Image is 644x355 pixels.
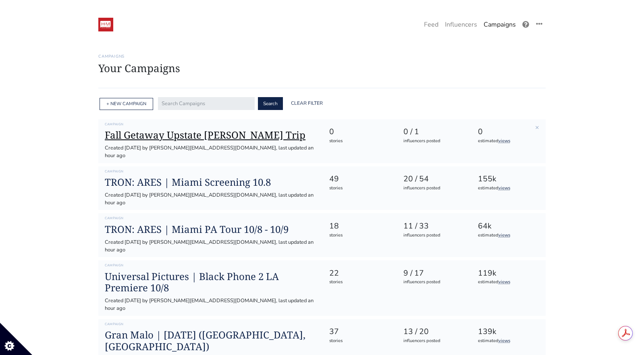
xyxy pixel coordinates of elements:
[478,268,538,279] div: 119k
[403,279,463,286] div: influencers posted
[329,138,389,145] div: stories
[499,279,510,285] a: views
[480,17,519,33] a: Campaigns
[442,17,480,33] a: Influencers
[105,329,316,353] a: Gran Malo | [DATE] ([GEOGRAPHIC_DATA], [GEOGRAPHIC_DATA])
[329,326,389,338] div: 37
[403,268,463,279] div: 9 / 17
[105,239,316,254] div: Created [DATE] by [PERSON_NAME][EMAIL_ADDRESS][DOMAIN_NAME], last updated an hour ago
[478,173,538,185] div: 155k
[499,338,510,344] a: views
[105,224,316,235] a: TRON: ARES | Miami PA Tour 10/8 - 10/9
[98,54,546,59] h6: Campaigns
[329,338,389,345] div: stories
[403,326,463,338] div: 13 / 20
[329,232,389,239] div: stories
[105,122,316,127] h6: Campaign
[106,101,146,107] a: + NEW CAMPAIGN
[329,185,389,192] div: stories
[286,97,328,110] a: Clear Filter
[478,338,538,345] div: estimated
[403,338,463,345] div: influencers posted
[403,126,463,138] div: 0 / 1
[105,297,316,312] div: Created [DATE] by [PERSON_NAME][EMAIL_ADDRESS][DOMAIN_NAME], last updated an hour ago
[329,126,389,138] div: 0
[329,268,389,279] div: 22
[499,185,510,191] a: views
[535,123,539,132] a: ×
[158,97,255,110] input: Search Campaigns
[403,185,463,192] div: influencers posted
[98,62,546,75] h1: Your Campaigns
[478,326,538,338] div: 139k
[403,220,463,232] div: 11 / 33
[105,176,316,188] a: TRON: ARES | Miami Screening 10.8
[403,232,463,239] div: influencers posted
[105,216,316,220] h6: Campaign
[478,138,538,145] div: estimated
[478,220,538,232] div: 64k
[105,322,316,326] h6: Campaign
[329,173,389,185] div: 49
[499,232,510,238] a: views
[403,138,463,145] div: influencers posted
[478,279,538,286] div: estimated
[105,170,316,174] h6: Campaign
[478,185,538,192] div: estimated
[403,173,463,185] div: 20 / 54
[105,191,316,207] div: Created [DATE] by [PERSON_NAME][EMAIL_ADDRESS][DOMAIN_NAME], last updated an hour ago
[105,271,316,294] a: Universal Pictures | Black Phone 2 LA Premiere 10/8
[329,279,389,286] div: stories
[329,220,389,232] div: 18
[105,129,316,141] a: Fall Getaway Upstate [PERSON_NAME] Trip
[105,264,316,268] h6: Campaign
[421,17,442,33] a: Feed
[98,18,113,31] img: 19:52:48_1547236368
[478,232,538,239] div: estimated
[258,97,283,110] button: Search
[499,138,510,144] a: views
[105,144,316,160] div: Created [DATE] by [PERSON_NAME][EMAIL_ADDRESS][DOMAIN_NAME], last updated an hour ago
[478,126,538,138] div: 0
